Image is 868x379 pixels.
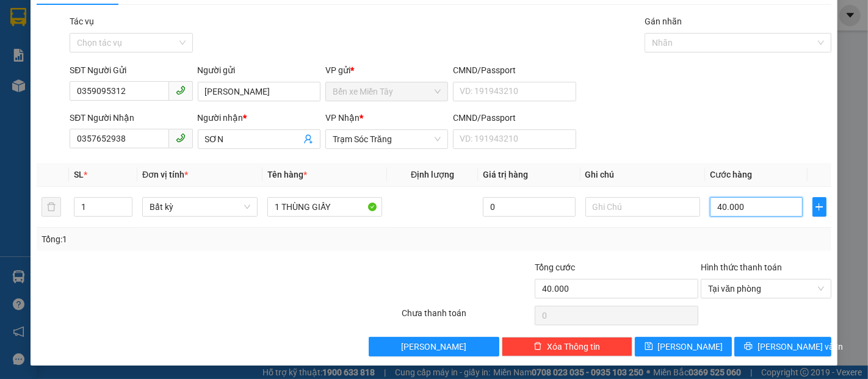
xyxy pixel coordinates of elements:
span: phone [176,133,186,143]
span: SL [74,170,84,179]
input: 0 [483,197,575,217]
button: [PERSON_NAME] [369,337,499,356]
span: phone [176,85,186,95]
span: [PERSON_NAME] [658,340,723,353]
div: CMND/Passport [453,111,576,125]
span: Đơn vị tính [142,170,188,179]
div: SĐT Người Nhận [70,111,192,125]
th: Ghi chú [580,163,706,187]
input: VD: Bàn, Ghế [267,197,383,217]
span: Tên hàng [267,170,307,179]
button: plus [812,197,827,217]
span: Bất kỳ [150,198,250,216]
button: deleteXóa Thông tin [502,337,632,356]
span: Bến xe Miền Tây [333,82,441,101]
span: VP Nhận [325,113,360,123]
span: delete [533,342,542,352]
span: Tổng cước [535,262,575,272]
button: printer[PERSON_NAME] và In [734,337,831,356]
div: CMND/Passport [453,63,576,77]
label: Tác vụ [70,16,94,26]
span: user-add [303,134,313,144]
span: Tại văn phòng [708,280,824,298]
label: Hình thức thanh toán [701,262,782,272]
label: Gán nhãn [645,16,682,26]
span: save [645,342,653,352]
span: Xóa Thông tin [547,340,600,353]
div: Tổng: 1 [42,233,336,246]
div: SĐT Người Gửi [70,63,192,77]
span: Giá trị hàng [483,170,528,179]
button: save[PERSON_NAME] [635,337,732,356]
button: delete [42,197,61,217]
span: Định lượng [411,170,454,179]
div: Chưa thanh toán [401,306,534,328]
div: Người nhận [198,111,320,125]
span: plus [813,202,826,212]
span: Trạm Sóc Trăng [333,130,441,148]
span: Cước hàng [710,170,752,179]
span: [PERSON_NAME] và In [758,340,843,353]
div: VP gửi [325,63,448,77]
span: [PERSON_NAME] [402,340,467,353]
div: Người gửi [198,63,320,77]
input: Ghi Chú [585,197,701,217]
span: printer [744,342,753,352]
